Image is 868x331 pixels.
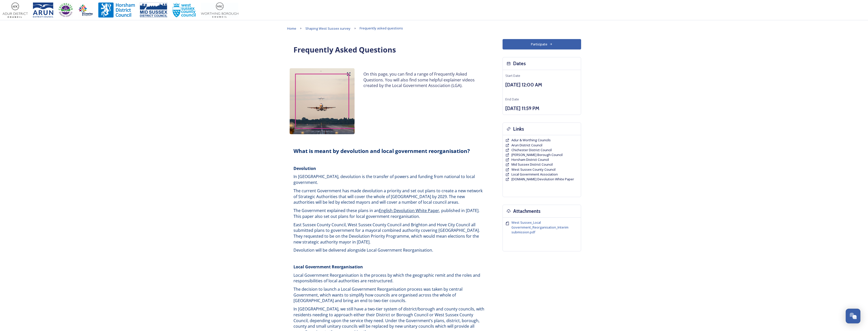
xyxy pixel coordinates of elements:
[293,264,363,270] strong: Local Government Reorganisation
[846,309,860,323] button: Open Chat
[511,177,574,182] a: [DOMAIN_NAME] Devolution White Paper
[511,157,549,162] a: Horsham District Council
[511,148,552,152] span: Chichester District Council
[98,3,135,18] img: Horsham%20DC%20Logo.jpg
[293,174,476,185] span: In [GEOGRAPHIC_DATA], devolution is the transfer of powers and funding from national to local gov...
[511,167,556,172] a: West Sussex County Council
[511,172,558,177] a: Local Government Association
[305,26,350,31] span: Shaping West Sussex survey
[201,3,238,18] img: Worthing_Adur%20%281%29.jpg
[293,286,464,303] span: The decision to launch a Local Government Reorganisation process was taken by central Government,...
[293,272,481,284] span: Local Government Reorganisation is the process by which the geographic remit and the roles and re...
[293,208,379,213] span: The Government explained these plans in an
[3,3,28,18] img: Adur%20logo%20%281%29.jpeg
[503,39,581,49] button: Participate
[293,166,316,171] strong: Devolution
[293,222,481,245] span: East Sussex County Council, West Sussex County Council and Brighton and Hove City Council all sub...
[293,247,433,253] span: Devolution will be delivered alongside Local Government Reorganisation.
[513,207,541,215] h3: Attachments
[293,208,481,219] span: , published in [DATE]. This paper also set out plans for local government reorganisation.
[511,177,574,181] span: [DOMAIN_NAME] Devolution White Paper
[505,73,520,78] span: Start Date
[505,81,578,89] h3: [DATE] 12:00 AM
[360,26,403,30] span: Frequently asked questions
[511,220,568,234] span: West Sussex_Local Government_Reorganisation_Interim submission.pdf
[140,3,167,18] img: 150ppimsdc%20logo%20blue.png
[511,148,552,152] a: Chichester District Council
[287,25,296,31] a: Home
[513,125,524,133] h3: Links
[293,188,484,205] span: The current Government has made devolution a priority and set out plans to create a new network o...
[287,26,296,31] span: Home
[505,97,519,101] span: End Date
[33,3,53,18] img: Arun%20District%20Council%20logo%20blue%20CMYK.jpg
[78,3,93,18] img: Crawley%20BC%20logo.jpg
[172,3,196,18] img: WSCCPos-Spot-25mm.jpg
[513,60,526,67] h3: Dates
[293,147,470,154] strong: What is meant by devolution and local government reorganisation?
[511,162,553,167] a: Mid Sussex District Council
[505,105,578,112] h3: [DATE] 11:59 PM
[511,138,551,143] a: Adur & Worthing Councils
[511,152,563,157] a: [PERSON_NAME] Borough Council
[511,152,563,157] span: [PERSON_NAME] Borough Council
[293,45,396,55] strong: Frequently Asked Questions
[58,3,73,18] img: CDC%20Logo%20-%20you%20may%20have%20a%20better%20version.jpg
[363,71,486,89] p: On this page, you can find a range of Frequently Asked Questions. You will also find some helpful...
[511,143,542,148] a: Arun District Council
[379,208,439,213] a: English Devolution White Paper
[305,25,350,31] a: Shaping West Sussex survey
